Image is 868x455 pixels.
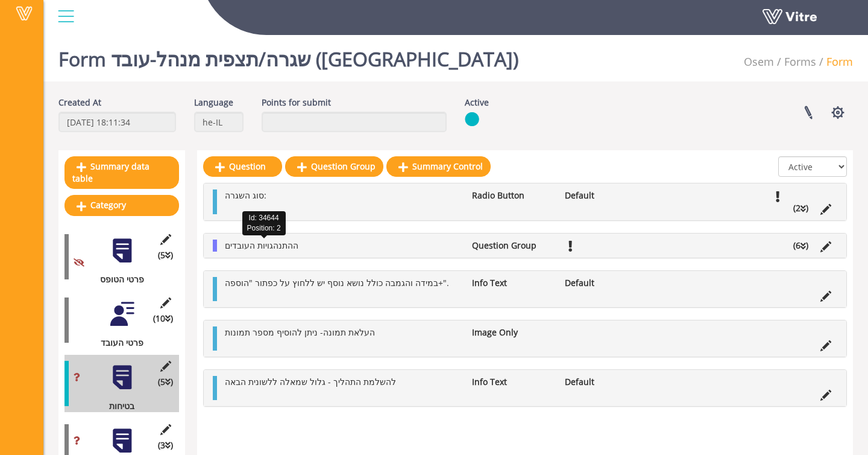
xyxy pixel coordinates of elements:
[787,240,814,252] li: (6 )
[225,326,375,338] span: העלאת תמונה- ניתן להוסיף מספר תמונות
[262,97,331,109] label: Points for submit
[64,273,170,285] div: פרטי הטופס
[465,112,479,127] img: yes
[787,202,814,214] li: (2 )
[466,376,559,388] li: Info Text
[225,277,449,288] span: במידה והגמבה כולל נושא נוסף יש ללחוץ על כפתור "הוספה+".
[466,326,559,339] li: Image Only
[58,30,518,81] h1: Form שגרה/תצפית מנהל-עובד ([GEOGRAPHIC_DATA])
[816,54,853,70] li: Form
[64,195,179,215] a: Category
[203,156,282,177] a: Question
[559,376,652,388] li: Default
[64,156,179,189] a: Summary data table
[386,156,491,177] a: Summary Control
[64,400,170,412] div: בטיחות
[153,313,173,325] span: (10 )
[158,249,173,261] span: (5 )
[466,277,559,289] li: Info Text
[784,54,816,69] a: Forms
[64,337,170,349] div: פרטי העובד
[194,97,233,109] label: Language
[158,439,173,451] span: (3 )
[466,189,559,202] li: Radio Button
[559,277,652,289] li: Default
[225,240,298,251] span: ההתנהגויות העובדים
[225,189,266,201] span: סוג השגרה:
[242,211,286,235] div: Id: 34644 Position: 2
[58,97,101,109] label: Created At
[559,189,652,202] li: Default
[465,97,489,109] label: Active
[466,240,559,252] li: Question Group
[225,376,396,387] span: להשלמת התהליך - גלול שמאלה ללשונית הבאה
[744,54,774,69] span: 402
[158,376,173,388] span: (5 )
[285,156,383,177] a: Question Group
